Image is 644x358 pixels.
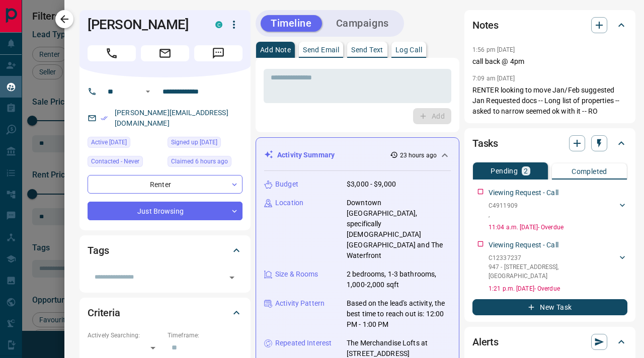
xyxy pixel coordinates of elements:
h2: Notes [472,17,499,33]
p: 2 bedrooms, 1-3 bathrooms, 1,000-2,000 sqft [347,269,451,290]
div: Tasks [472,131,627,155]
p: Repeated Interest [275,338,332,348]
div: Thu Aug 22 2019 [168,137,243,151]
h2: Tasks [472,135,498,151]
p: Size & Rooms [275,269,318,280]
p: Add Note [260,46,291,53]
p: Pending [491,167,518,174]
div: Tue Aug 12 2025 [168,156,243,170]
div: C4911909, [489,199,627,221]
svg: Email Verified [101,115,108,122]
p: C12337237 [489,253,617,262]
p: Activity Summary [277,150,335,160]
span: Call [88,45,136,61]
span: Email [141,45,189,61]
div: condos.ca [215,21,222,28]
div: Activity Summary23 hours ago [264,146,451,164]
p: Based on the lead's activity, the best time to reach out is: 12:00 PM - 1:00 PM [347,298,451,330]
div: Just Browsing [88,202,243,220]
p: Completed [572,168,607,175]
p: Send Email [303,46,339,53]
div: Criteria [88,301,243,325]
div: Tags [88,238,243,262]
div: Renter [88,175,243,194]
div: Alerts [472,330,627,354]
p: Timeframe: [168,331,243,340]
p: C4911909 [489,201,518,210]
p: Viewing Request - Call [489,240,558,250]
p: Send Text [351,46,383,53]
a: [PERSON_NAME][EMAIL_ADDRESS][DOMAIN_NAME] [115,109,228,127]
p: Log Call [395,46,422,53]
p: , [489,210,518,219]
button: Campaigns [326,15,399,32]
p: Location [275,198,303,208]
p: 23 hours ago [400,151,437,160]
span: Message [194,45,243,61]
p: 2 [524,167,528,174]
button: Open [142,85,154,98]
p: 1:56 pm [DATE] [472,46,515,53]
h1: [PERSON_NAME] [88,17,200,33]
h2: Tags [88,242,109,258]
p: Activity Pattern [275,298,325,309]
div: Notes [472,13,627,37]
p: Actively Searching: [88,331,163,340]
p: Budget [275,179,298,190]
span: Signed up [DATE] [171,137,217,147]
p: 11:04 a.m. [DATE] - Overdue [489,223,627,232]
p: 947 - [STREET_ADDRESS] , [GEOGRAPHIC_DATA] [489,262,617,281]
span: Contacted - Never [91,156,139,166]
h2: Criteria [88,305,120,321]
p: 7:09 am [DATE] [472,75,515,82]
button: Open [225,271,239,285]
div: Mon Aug 11 2025 [88,137,163,151]
span: Claimed 6 hours ago [171,156,228,166]
span: Active [DATE] [91,137,127,147]
p: 1:21 p.m. [DATE] - Overdue [489,284,627,293]
p: Viewing Request - Call [489,188,558,198]
p: RENTER looking to move Jan/Feb suggested Jan Requested docs -- Long list of properties -- asked t... [472,85,627,117]
button: Timeline [261,15,322,32]
p: Downtown [GEOGRAPHIC_DATA], specifically [DEMOGRAPHIC_DATA][GEOGRAPHIC_DATA] and The Waterfront [347,198,451,261]
h2: Alerts [472,334,499,350]
p: $3,000 - $9,000 [347,179,396,190]
button: New Task [472,299,627,315]
div: C12337237947 - [STREET_ADDRESS],[GEOGRAPHIC_DATA] [489,251,627,283]
p: call back @ 4pm [472,56,627,67]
